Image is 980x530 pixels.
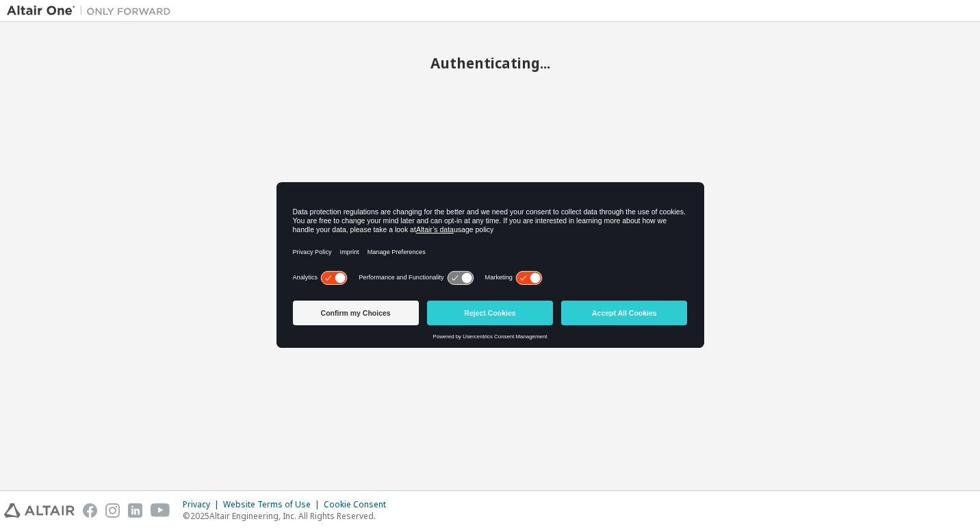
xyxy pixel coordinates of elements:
[183,499,223,510] div: Privacy
[105,503,120,518] img: instagram.svg
[324,499,394,510] div: Cookie Consent
[223,499,324,510] div: Website Terms of Use
[83,503,97,518] img: facebook.svg
[151,503,170,518] img: youtube.svg
[7,54,973,72] h2: Authenticating...
[128,503,142,518] img: linkedin.svg
[4,503,75,518] img: altair_logo.svg
[7,4,178,18] img: Altair One
[183,510,394,522] p: © 2025 Altair Engineering, Inc. All Rights Reserved.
